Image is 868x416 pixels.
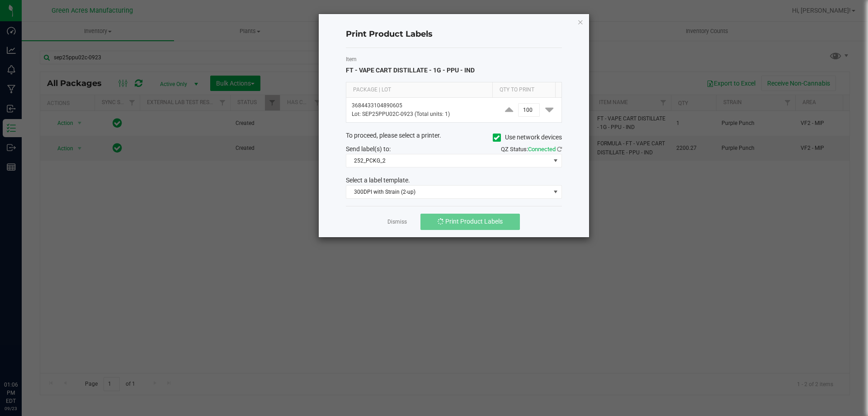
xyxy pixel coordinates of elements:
[346,186,550,198] span: 300DPI with Strain (2-up)
[528,146,556,153] span: Connected
[346,55,562,63] label: Item
[352,101,491,110] p: 3684433104890605
[493,133,562,142] label: Use network devices
[501,146,562,153] span: QZ Status:
[339,176,569,185] div: Select a label template.
[339,131,569,144] div: To proceed, please select a printer.
[346,82,492,98] th: Package | Lot
[346,154,550,167] span: 252_PCKG_2
[27,342,38,353] iframe: Resource center unread badge
[420,214,520,230] button: Print Product Labels
[346,67,475,74] span: FT - VAPE CART DISTILLATE - 1G - PPU - IND
[445,218,503,225] span: Print Product Labels
[352,110,491,119] p: Lot: SEP25PPU02C-0923 (Total units: 1)
[492,82,555,98] th: Qty to Print
[387,218,407,226] a: Dismiss
[346,145,391,153] span: Send label(s) to:
[9,344,36,371] iframe: Resource center
[346,29,562,40] h4: Print Product Labels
